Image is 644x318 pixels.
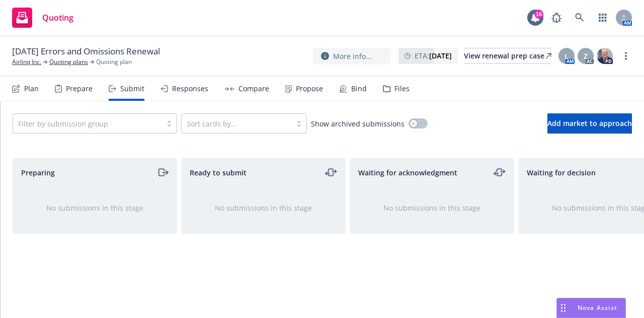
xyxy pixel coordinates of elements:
a: Quoting [8,4,77,32]
a: moveRight [156,166,169,178]
div: No submissions in this stage [29,203,160,213]
a: View renewal prep case [464,48,551,64]
div: Submit [120,85,144,93]
div: Drag to move [557,298,570,317]
span: Z [584,51,588,61]
div: Prepare [66,85,93,93]
span: Waiting for decision [527,167,596,178]
a: Report a Bug [546,8,567,28]
div: Plan [24,85,39,93]
span: Waiting for acknowledgment [358,167,457,178]
div: No submissions in this stage [198,203,329,213]
div: Files [394,85,410,93]
span: Quoting [42,14,73,22]
a: moveLeftRight [494,166,506,178]
button: More info... [313,48,390,65]
a: Switch app [593,8,613,28]
span: [DATE] Errors and Omissions Renewal [12,45,160,57]
img: photo [597,48,613,64]
div: No submissions in this stage [366,203,498,213]
span: Preparing [21,167,55,178]
span: Add market to approach [547,118,632,128]
span: Nova Assist [578,303,617,312]
span: Quoting plan [96,57,132,67]
a: Search [570,8,590,28]
span: L [565,51,569,61]
a: Quoting plans [49,57,88,67]
div: Compare [238,85,269,93]
div: View renewal prep case [464,48,551,63]
div: Bind [351,85,367,93]
span: More info... [333,51,372,61]
button: Add market to approach [547,113,632,134]
span: ETA : [415,50,452,61]
div: 16 [534,10,543,19]
a: Airlinq Inc. [12,57,41,67]
a: more [620,50,632,62]
div: Propose [296,85,323,93]
button: Nova Assist [556,298,626,318]
a: moveLeftRight [325,166,337,178]
strong: [DATE] [429,51,452,60]
div: Responses [172,85,208,93]
span: Show archived submissions [311,118,405,129]
span: Ready to submit [190,167,247,178]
